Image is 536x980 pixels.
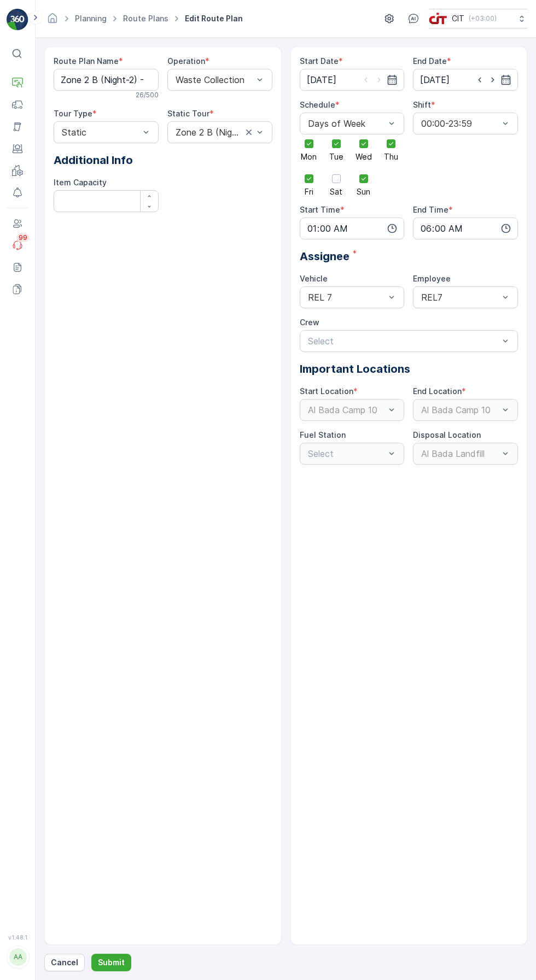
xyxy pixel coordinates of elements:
span: Wed [356,153,372,161]
p: CIT [452,13,464,24]
p: Cancel [51,957,78,968]
img: logo [7,9,28,31]
a: 99 [7,234,28,256]
label: End Location [413,386,462,396]
input: dd/mm/yyyy [300,69,405,91]
label: End Time [413,205,448,214]
p: Select [308,335,499,348]
span: Tue [329,153,343,161]
label: Start Time [300,205,340,214]
button: Cancel [44,954,85,971]
p: 26 / 500 [136,91,159,99]
span: Additional Info [54,152,133,168]
p: ( +03:00 ) [469,14,497,23]
span: v 1.48.1 [7,934,28,941]
label: Operation [167,56,205,66]
p: 99 [18,233,27,242]
p: Important Locations [300,361,518,377]
label: Disposal Location [413,430,481,439]
a: Planning [75,14,107,23]
button: Submit [91,954,131,971]
p: Submit [98,957,125,968]
span: Thu [384,153,398,161]
label: Schedule [300,100,335,109]
img: cit-logo_pOk6rL0.png [429,13,447,25]
label: Start Location [300,386,353,396]
a: Homepage [46,16,59,26]
a: Route Plans [123,14,168,23]
label: Fuel Station [300,430,346,439]
div: AA [9,948,27,966]
label: Start Date [300,56,339,66]
button: AA [7,943,28,971]
span: Mon [301,153,317,161]
span: Sun [357,188,370,196]
input: dd/mm/yyyy [413,69,518,91]
span: Sat [330,188,342,196]
button: CIT(+03:00) [429,9,527,28]
span: Fri [305,188,313,196]
label: Static Tour [167,109,209,118]
label: Vehicle [300,274,328,283]
span: Edit Route Plan [183,13,245,24]
span: Assignee [300,248,349,265]
label: Shift [413,100,431,109]
label: End Date [413,56,447,66]
label: Item Capacity [54,178,107,187]
label: Tour Type [54,109,92,118]
label: Employee [413,274,451,283]
label: Crew [300,318,319,327]
label: Route Plan Name [54,56,119,66]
